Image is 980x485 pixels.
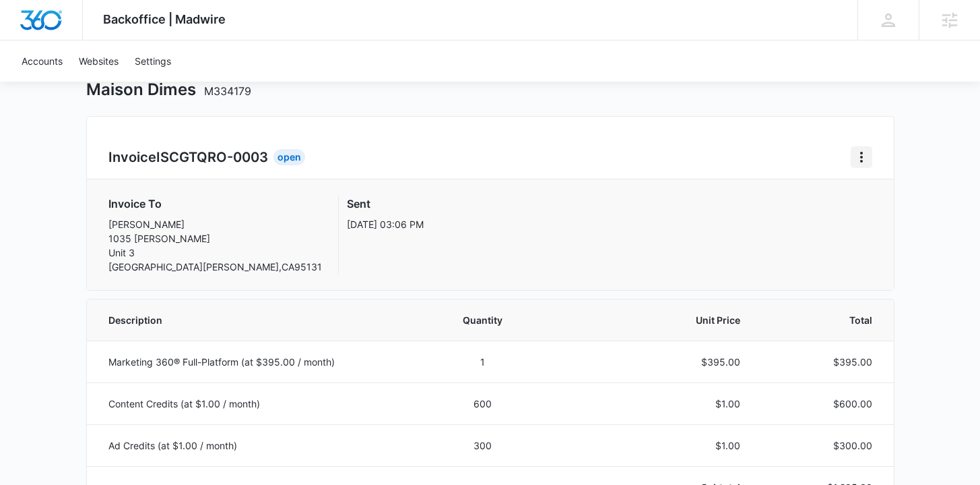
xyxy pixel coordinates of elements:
[71,40,127,82] a: Websites
[558,397,740,411] p: $1.00
[108,438,407,453] p: Ad Credits (at $1.00 / month)
[108,313,407,327] span: Description
[773,355,872,369] p: $395.00
[773,438,872,453] p: $300.00
[558,313,740,327] span: Unit Price
[108,147,273,167] h2: Invoice
[424,382,543,424] td: 600
[851,146,872,168] button: Home
[127,40,179,82] a: Settings
[103,12,226,26] span: Backoffice | Madwire
[156,149,268,165] span: ISCGTQRO-0003
[108,355,407,369] p: Marketing 360® Full-Platform (at $395.00 / month)
[440,313,527,327] span: Quantity
[558,438,740,453] p: $1.00
[424,424,543,466] td: 300
[108,217,322,274] p: [PERSON_NAME] 1035 [PERSON_NAME] Unit 3 [GEOGRAPHIC_DATA][PERSON_NAME] , CA 95131
[424,341,543,382] td: 1
[204,84,251,98] span: M334179
[108,196,322,212] h3: Invoice To
[347,196,424,212] h3: Sent
[13,40,71,82] a: Accounts
[558,355,740,369] p: $395.00
[273,149,305,165] div: Open
[108,397,407,411] p: Content Credits (at $1.00 / month)
[773,313,872,327] span: Total
[86,80,251,100] h1: Maison Dimes
[773,397,872,411] p: $600.00
[347,217,424,231] p: [DATE] 03:06 PM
